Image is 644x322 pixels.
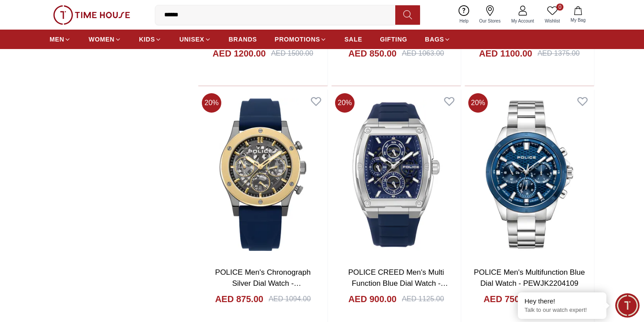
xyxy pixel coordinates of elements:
[380,31,407,47] a: GIFTING
[179,31,211,47] a: UNISEX
[89,35,115,44] span: WOMEN
[524,297,600,306] div: Hey there!
[454,4,474,26] a: Help
[344,35,362,44] span: SALE
[565,4,591,25] button: My Bag
[202,93,221,113] span: 20 %
[275,31,327,47] a: PROMOTIONS
[456,18,472,24] span: Help
[402,294,444,304] div: AED 1125.00
[332,90,461,260] img: POLICE CREED Men's Multi Function Blue Dial Watch - PEWJQ0004502
[540,4,565,26] a: 0Wishlist
[212,47,266,60] h4: AED 1200.00
[215,268,311,299] a: POLICE Men's Chronograph Silver Dial Watch - PEWJQ0006406
[271,48,313,59] div: AED 1500.00
[468,93,488,113] span: 20 %
[465,90,594,260] img: POLICE Men's Multifunction Blue Dial Watch - PEWJK2204109
[275,35,320,44] span: PROMOTIONS
[229,35,257,44] span: BRANDS
[229,31,257,47] a: BRANDS
[53,5,130,25] img: ...
[344,31,362,47] a: SALE
[474,4,506,26] a: Our Stores
[179,35,204,44] span: UNISEX
[474,268,585,288] a: POLICE Men's Multifunction Blue Dial Watch - PEWJK2204109
[348,268,448,299] a: POLICE CREED Men's Multi Function Blue Dial Watch - PEWJQ0004502
[537,48,579,59] div: AED 1375.00
[508,18,538,24] span: My Account
[198,90,328,260] img: POLICE Men's Chronograph Silver Dial Watch - PEWJQ0006406
[541,18,563,24] span: Wishlist
[524,307,600,314] p: Talk to our watch expert!
[567,17,589,23] span: My Bag
[425,31,451,47] a: BAGS
[556,4,563,11] span: 0
[425,35,444,44] span: BAGS
[89,31,121,47] a: WOMEN
[50,35,64,44] span: MEN
[348,293,397,305] h4: AED 900.00
[215,293,263,305] h4: AED 875.00
[139,35,155,44] span: KIDS
[615,293,640,318] div: Chat Widget
[139,31,162,47] a: KIDS
[335,93,355,113] span: 20 %
[479,47,532,60] h4: AED 1100.00
[50,31,71,47] a: MEN
[483,293,532,305] h4: AED 750.00
[380,35,407,44] span: GIFTING
[402,48,444,59] div: AED 1063.00
[348,47,397,60] h4: AED 850.00
[476,18,504,24] span: Our Stores
[269,294,311,304] div: AED 1094.00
